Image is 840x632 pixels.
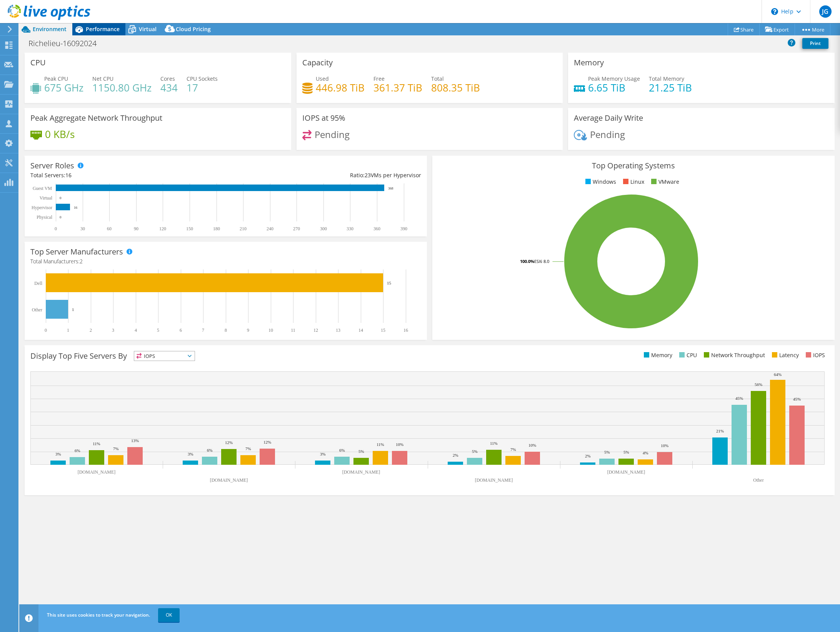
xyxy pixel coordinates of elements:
h3: Top Operating Systems [438,161,829,170]
span: 2 [80,258,83,265]
text: 240 [267,226,273,231]
text: 13% [131,438,139,443]
text: 2 [90,328,92,333]
span: Used [316,75,329,82]
h3: Top Server Manufacturers [30,248,123,256]
h4: 0 KB/s [45,130,75,138]
text: 210 [240,226,247,231]
text: [DOMAIN_NAME] [210,477,248,483]
text: 5 [157,328,159,333]
text: 15 [387,281,392,285]
text: 180 [213,226,220,231]
text: 13 [336,328,340,333]
text: 7 [202,328,204,333]
h3: Average Daily Write [574,114,643,122]
span: 16 [65,171,72,179]
text: 12% [263,440,271,444]
text: [DOMAIN_NAME] [342,469,380,475]
text: 12% [225,440,233,445]
h4: 1150.80 GHz [92,83,152,92]
text: 64% [774,372,782,377]
div: Ratio: VMs per Hypervisor [226,171,421,180]
text: 0 [60,196,62,200]
span: IOPS [134,351,195,361]
text: Physical [37,215,52,220]
span: 23 [365,171,371,179]
span: This site uses cookies to track your navigation. [47,612,150,618]
span: Environment [33,25,67,33]
text: 10% [528,443,536,447]
h3: IOPS at 95% [302,114,345,122]
text: 14 [358,328,363,333]
a: Export [759,23,795,35]
text: 45% [735,396,743,401]
text: 10% [396,442,403,447]
text: 0 [45,328,47,333]
svg: \n [771,8,778,15]
text: 1 [67,328,69,333]
text: 8 [225,328,227,333]
text: 120 [159,226,166,231]
text: 6% [339,448,345,452]
li: CPU [677,351,697,359]
h4: 361.37 TiB [373,83,422,92]
h3: Peak Aggregate Network Throughput [30,114,162,122]
li: IOPS [804,351,825,359]
text: 7% [510,447,516,452]
text: 368 [388,186,393,190]
tspan: ESXi 8.0 [534,258,549,264]
text: 11% [93,441,100,446]
h4: 808.35 TiB [431,83,480,92]
tspan: 100.0% [520,258,534,264]
text: Virtual [40,195,53,201]
text: 270 [293,226,300,231]
text: 7% [245,446,251,451]
h4: 434 [160,83,178,92]
text: 4 [135,328,137,333]
text: 5% [472,449,478,454]
h3: Capacity [302,58,333,67]
li: Memory [642,351,672,359]
a: OK [158,608,180,622]
text: 90 [134,226,138,231]
h4: 675 GHz [44,83,83,92]
text: Other [32,307,42,313]
span: Cores [160,75,175,82]
text: 0 [60,215,62,219]
text: Hypervisor [32,205,52,210]
text: 2% [585,454,591,458]
text: Other [753,477,763,483]
text: 300 [320,226,327,231]
a: Share [728,23,760,35]
span: Peak CPU [44,75,68,82]
span: Virtual [139,25,157,33]
text: 3% [55,452,61,456]
text: 9 [247,328,249,333]
text: 10% [661,443,668,448]
span: Total [431,75,444,82]
text: [DOMAIN_NAME] [475,477,513,483]
li: Network Throughput [702,351,765,359]
text: 2% [453,453,458,457]
text: 45% [793,397,801,401]
li: Windows [583,178,616,186]
span: Total Memory [649,75,684,82]
span: Net CPU [92,75,113,82]
h4: 17 [187,83,218,92]
text: 16 [403,328,408,333]
text: 3 [112,328,114,333]
text: 15 [381,328,385,333]
text: 6% [75,448,80,453]
text: 11% [377,442,384,447]
text: 150 [186,226,193,231]
text: 4% [643,451,648,455]
text: 5% [358,449,364,454]
text: [DOMAIN_NAME] [78,469,116,475]
text: 7% [113,446,119,451]
h3: Memory [574,58,604,67]
text: 3% [188,452,193,456]
text: 6% [207,448,213,452]
h4: Total Manufacturers: [30,257,421,266]
text: 12 [313,328,318,333]
text: 0 [55,226,57,231]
